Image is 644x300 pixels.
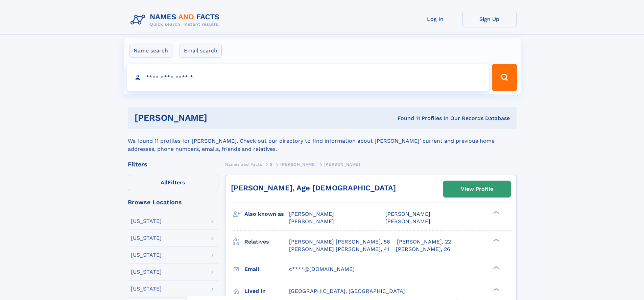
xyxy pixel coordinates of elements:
[128,175,218,191] label: Filters
[135,114,303,122] h1: [PERSON_NAME]
[131,252,162,258] div: [US_STATE]
[462,11,517,27] a: Sign Up
[127,64,489,91] input: search input
[161,179,168,186] span: All
[492,287,500,292] div: ❯
[280,160,316,168] a: [PERSON_NAME]
[492,238,500,242] div: ❯
[397,238,451,246] a: [PERSON_NAME], 22
[128,161,218,167] div: Filters
[461,181,493,197] div: View Profile
[289,211,334,217] span: [PERSON_NAME]
[129,44,172,58] label: Name search
[289,218,334,225] span: [PERSON_NAME]
[289,246,389,253] a: [PERSON_NAME] [PERSON_NAME], 41
[289,238,390,246] a: [PERSON_NAME] [PERSON_NAME], 56
[128,199,218,205] div: Browse Locations
[180,44,222,58] label: Email search
[244,236,289,248] h3: Relatives
[444,181,510,197] a: View Profile
[385,218,430,225] span: [PERSON_NAME]
[131,235,162,241] div: [US_STATE]
[131,269,162,275] div: [US_STATE]
[231,184,396,192] a: [PERSON_NAME], Age [DEMOGRAPHIC_DATA]
[324,162,360,167] span: [PERSON_NAME]
[128,129,517,153] div: We found 11 profiles for [PERSON_NAME]. Check out our directory to find information about [PERSON...
[270,160,273,168] a: S
[244,208,289,220] h3: Also known as
[270,162,273,167] span: S
[131,218,162,224] div: [US_STATE]
[280,162,316,167] span: [PERSON_NAME]
[385,211,430,217] span: [PERSON_NAME]
[396,246,450,253] a: [PERSON_NAME], 26
[302,115,510,122] div: Found 11 Profiles In Our Records Database
[128,11,225,29] img: Logo Names and Facts
[131,286,162,292] div: [US_STATE]
[492,210,500,215] div: ❯
[289,288,405,294] span: [GEOGRAPHIC_DATA], [GEOGRAPHIC_DATA]
[492,265,500,270] div: ❯
[225,160,262,168] a: Names and Facts
[492,64,517,91] button: Search Button
[244,263,289,275] h3: Email
[244,285,289,297] h3: Lived in
[408,11,462,27] a: Log In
